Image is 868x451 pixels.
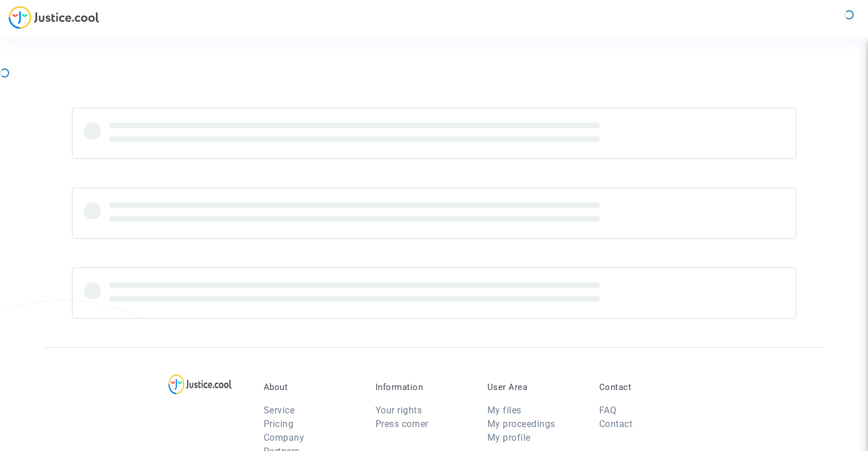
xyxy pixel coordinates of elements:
[376,419,429,429] a: Press corner
[264,419,294,429] a: Pricing
[376,382,470,392] p: Information
[599,419,633,429] a: Contact
[487,382,582,392] p: User Area
[487,405,522,416] a: My files
[599,405,617,416] a: FAQ
[9,6,99,29] img: jc-logo.svg
[376,405,422,416] a: Your rights
[264,432,305,443] a: Company
[168,374,232,395] img: logo-lg.svg
[264,405,295,416] a: Service
[264,382,358,392] p: About
[599,382,694,392] p: Contact
[487,432,531,443] a: My profile
[487,419,555,429] a: My proceedings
